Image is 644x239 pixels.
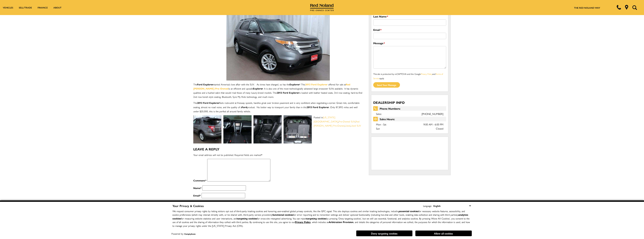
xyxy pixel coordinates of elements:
[171,233,196,235] div: Powered by
[272,213,293,216] strong: functional cookies
[373,41,385,45] label: Message
[193,101,363,113] p: The feels rock-solid at freeway speeds, handles great over broken pavement and is very confident ...
[423,205,432,207] div: Language:
[373,72,443,80] a: Terms of Service
[226,11,330,80] img: 2013 Ford Explorer XLT AWD For Sale Red Noland Pre-Owned
[415,231,472,236] button: Allow all cookies
[284,115,312,143] img: Cargo space of 2013 Ford Explorer XLT AWD
[172,213,468,220] strong: analytics cookies
[631,0,638,15] button: Open the search field
[223,115,252,143] img: Dashboard of 2013 Ford Explorer XLT
[193,82,363,99] p: The started America’s love affair with the SUV. As times have changed, so has the ! This offered ...
[295,220,311,224] a: Privacy Policy
[376,127,380,130] span: Sun
[422,112,443,116] a: [PHONE_NUMBER]
[356,230,413,236] button: Deny targeting cookies
[373,106,446,111] span: Phone Numbers:
[234,153,262,157] span: Required fields are marked
[193,147,363,151] h3: Leave a Reply
[305,83,328,86] a: 2013 Ford Explorer
[197,101,219,105] strong: 2013 Ford Explorer
[376,112,382,116] span: Sales:
[376,122,386,126] span: Mon - Sat
[305,83,328,86] strong: 2013 Ford Explorer
[172,204,204,208] span: Your Privacy & Cookies
[423,122,443,126] span: 9:00 AM - 6:00 PM
[339,120,355,123] a: Pre-Owned SUV
[306,217,326,220] strong: targeting cookies
[436,126,443,131] span: Closed
[373,72,443,80] small: This site is protected by reCAPTCHA and the Google and apply.
[193,193,201,198] label: Email
[277,91,299,94] strong: 2013 Ford Explorer
[193,115,221,143] img: 2013 Ford Explorer XLT used for sale Colorado Springs
[399,209,419,213] strong: essential cookies
[307,105,329,109] strong: 2013 Ford Explorer
[314,120,360,127] a: Red [PERSON_NAME] Pre-Owned
[351,124,361,127] a: Used SUV
[184,233,196,235] a: ComplyAuto
[432,204,472,208] select: Language Select
[373,139,446,167] iframe: Dealer location map
[373,14,388,18] label: Last Name
[172,209,472,228] p: We respect consumer privacy rights by letting visitors opt out of third-party tracking cookies an...
[345,124,350,127] a: Used
[290,83,300,86] strong: Explorer
[373,82,400,88] input: Send your message
[310,4,334,11] img: Red Noland Pre-Owned
[253,115,282,143] img: Comfortable seating 2013 Ford Explorer XLT AWD
[310,5,334,9] a: Red Noland Pre-Owned
[329,220,353,224] strong: Arbitration Provision
[373,101,446,104] h3: Dealership Info
[193,186,202,190] label: Name
[421,72,432,76] a: Privacy Policy
[193,178,206,183] label: Comment
[197,83,213,86] strong: Ford Explorer
[373,28,382,32] label: Email
[253,87,263,90] strong: Explorer
[574,6,600,9] a: The Red Noland Way
[314,115,338,123] a: [US_STATE][GEOGRAPHIC_DATA]
[373,117,446,121] span: Sales Hours:
[193,153,234,157] span: Your email address will not be published.
[242,105,247,109] strong: Ford
[237,217,257,220] strong: targeting cookies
